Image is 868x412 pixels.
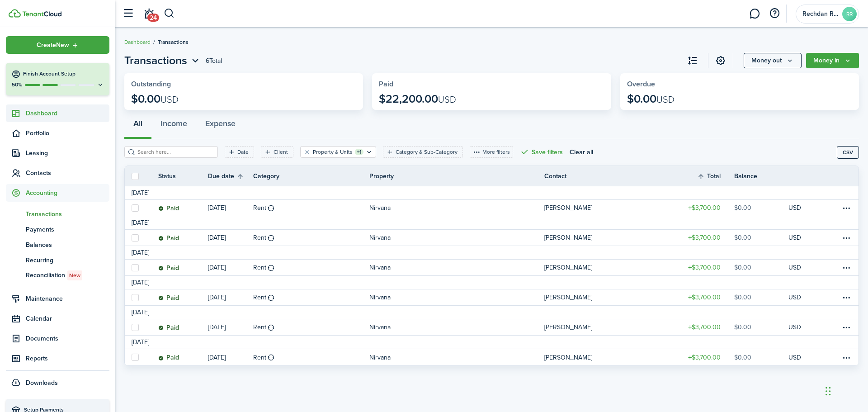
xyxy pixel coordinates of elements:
[6,268,109,283] a: ReconciliationNew
[369,293,391,302] p: Nirvana
[570,146,593,158] button: Clear all
[688,293,721,302] table-amount-title: $3,700.00
[544,230,680,246] a: [PERSON_NAME]
[135,148,215,156] input: Search here...
[379,80,604,88] widget-stats-title: Paid
[656,93,675,106] span: USD
[734,233,751,242] table-amount-description: $0.00
[253,293,266,302] table-info-title: Rent
[300,146,376,158] filter-tag: Open filter
[26,270,109,280] span: Reconciliation
[23,70,104,78] h4: Finish Account Setup
[544,234,592,242] table-profile-info-text: [PERSON_NAME]
[208,263,226,272] p: [DATE]
[151,112,196,139] button: Income
[734,263,751,272] table-amount-description: $0.00
[131,80,356,88] widget-stats-title: Outstanding
[274,148,288,156] filter-tag-label: Client
[544,319,680,335] a: [PERSON_NAME]
[253,260,369,275] a: Rent
[125,308,156,317] td: [DATE]
[369,319,544,335] a: Nirvana
[208,349,253,365] a: [DATE]
[26,225,109,234] span: Payments
[196,112,245,139] button: Expense
[253,289,369,305] a: Rent
[734,260,788,275] a: $0.00
[313,148,353,156] filter-tag-label: Property & Units
[788,200,813,216] a: USD
[627,80,852,88] widget-stats-title: Overdue
[826,378,831,405] div: Drag
[688,263,721,272] table-amount-title: $3,700.00
[788,263,801,272] p: USD
[253,200,369,216] a: Rent
[837,146,859,159] button: CSV
[788,230,813,246] a: USD
[806,53,859,68] button: Open menu
[734,171,788,181] th: Balance
[6,222,109,237] a: Payments
[147,14,159,22] span: 24
[734,319,788,335] a: $0.00
[744,53,802,68] button: Money out
[806,53,859,68] button: Money in
[253,263,266,272] table-info-title: Rent
[544,324,592,331] table-profile-info-text: [PERSON_NAME]
[124,38,151,46] a: Dashboard
[788,349,813,365] a: USD
[158,260,208,275] a: Paid
[225,146,254,158] filter-tag: Open filter
[125,278,156,287] td: [DATE]
[26,209,109,219] span: Transactions
[26,294,109,303] span: Maintenance
[627,93,675,105] p: $0.00
[355,149,363,155] filter-tag-counter: +1
[520,146,563,158] button: Save filters
[158,171,208,181] th: Status
[438,93,456,106] span: USD
[369,289,544,305] a: Nirvana
[253,319,369,335] a: Rent
[688,233,721,242] table-amount-title: $3,700.00
[253,322,266,332] table-info-title: Rent
[744,53,802,68] button: Open menu
[369,230,544,246] a: Nirvana
[119,5,137,22] button: Open sidebar
[734,353,751,362] table-amount-description: $0.00
[253,233,266,242] table-info-title: Rent
[369,233,391,242] p: Nirvana
[124,52,201,69] button: Transactions
[788,293,801,302] p: USD
[470,146,513,158] button: More filters
[6,104,109,122] a: Dashboard
[208,293,226,302] p: [DATE]
[688,322,721,332] table-amount-title: $3,700.00
[11,81,23,89] p: 50%
[164,6,175,21] button: Search
[688,353,721,362] table-amount-title: $3,700.00
[6,237,109,252] a: Balances
[208,322,226,332] p: [DATE]
[6,252,109,268] a: Recurring
[369,353,391,362] p: Nirvana
[544,294,592,301] table-profile-info-text: [PERSON_NAME]
[369,322,391,332] p: Nirvana
[544,171,680,181] th: Contact
[261,146,293,158] filter-tag: Open filter
[823,369,868,412] div: Chat Widget
[26,109,109,118] span: Dashboard
[160,93,179,106] span: USD
[158,349,208,365] a: Paid
[680,230,734,246] a: $3,700.00
[131,93,179,105] p: $0.00
[253,171,369,181] th: Category
[767,6,782,21] button: Open resource center
[383,146,463,158] filter-tag: Open filter
[253,349,369,365] a: Rent
[379,93,456,105] p: $22,200.00
[124,52,187,69] span: Transactions
[544,289,680,305] a: [PERSON_NAME]
[788,203,801,213] p: USD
